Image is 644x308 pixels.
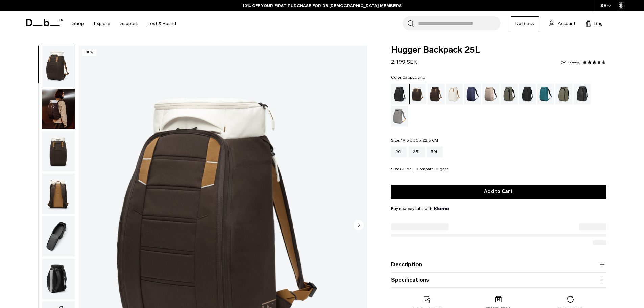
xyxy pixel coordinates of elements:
button: Add to Cart [391,185,606,199]
button: Compare Hugger [416,167,448,172]
p: New [82,49,97,56]
a: Mash Green [555,84,572,104]
span: Account [558,20,575,27]
a: Midnight Teal [537,84,554,104]
a: Oatmilk [446,84,463,104]
img: Hugger Backpack 25L Cappuccino [42,131,75,172]
button: Description [391,261,606,269]
img: Hugger Backpack 25L Cappuccino [42,173,75,214]
span: 2 199 SEK [391,58,417,65]
a: 571 reviews [560,61,581,64]
a: Fogbow Beige [482,84,499,104]
button: Hugger Backpack 25L Cappuccino [42,131,75,172]
span: Bag [594,20,603,27]
a: 10% OFF YOUR FIRST PURCHASE FOR DB [DEMOGRAPHIC_DATA] MEMBERS [243,3,402,9]
legend: Color: [391,75,425,79]
span: 49.5 x 30 x 22.5 CM [400,138,438,143]
a: Support [120,11,138,35]
span: Cappuccino [402,75,425,80]
a: Db Black [511,16,539,30]
a: Blue Hour [464,84,481,104]
nav: Main Navigation [67,11,181,35]
button: Hugger Backpack 25L Cappuccino [42,46,75,87]
button: Next slide [354,220,364,231]
a: Cappuccino [409,84,426,104]
a: Reflective Black [574,84,591,104]
a: Forest Green [501,84,518,104]
a: Black Out [391,84,408,104]
img: Hugger Backpack 25L Cappuccino [42,259,75,299]
img: Hugger Backpack 25L Cappuccino [42,46,75,87]
span: Hugger Backpack 25L [391,46,606,54]
a: Charcoal Grey [519,84,536,104]
span: Buy now pay later with [391,206,449,212]
a: Lost & Found [148,11,176,35]
legend: Size: [391,138,438,142]
button: Size Guide [391,167,411,172]
img: Hugger Backpack 25L Cappuccino [42,89,75,129]
button: Hugger Backpack 25L Cappuccino [42,173,75,214]
img: {"height" => 20, "alt" => "Klarna"} [434,207,449,210]
a: 30L [427,146,443,157]
a: Espresso [428,84,445,104]
a: Explore [94,11,110,35]
img: Hugger Backpack 25L Cappuccino [42,216,75,257]
button: Specifications [391,276,606,284]
a: Account [549,19,575,27]
button: Hugger Backpack 25L Cappuccino [42,88,75,129]
a: 20L [391,146,407,157]
a: Shop [72,11,84,35]
button: Bag [586,19,603,27]
button: Hugger Backpack 25L Cappuccino [42,216,75,257]
button: Hugger Backpack 25L Cappuccino [42,258,75,300]
a: 25L [409,146,425,157]
a: Sand Grey [391,106,408,127]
